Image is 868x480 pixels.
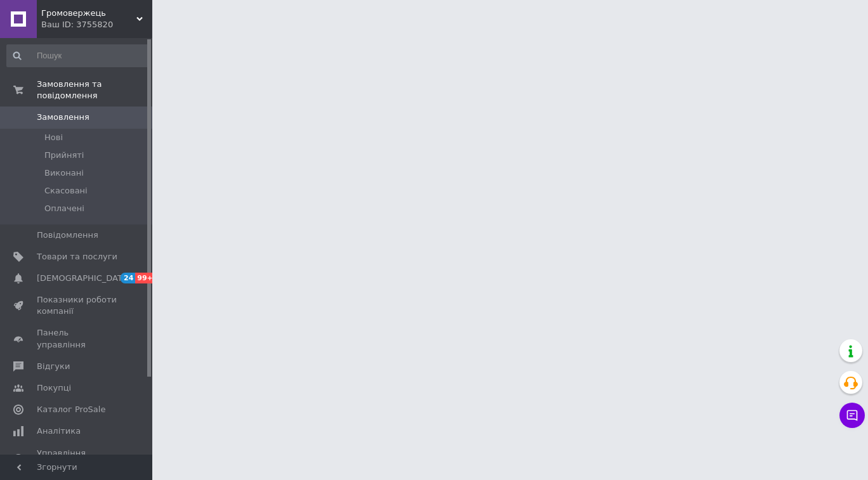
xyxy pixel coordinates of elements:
span: Скасовані [44,185,88,197]
span: Замовлення [37,112,89,123]
span: Панель управління [37,327,117,350]
span: Оплачені [44,203,84,214]
span: Покупці [37,382,71,394]
input: Пошук [6,44,150,67]
div: Ваш ID: 3755820 [41,19,152,30]
span: Прийняті [44,150,84,161]
span: 99+ [135,273,156,283]
span: 24 [121,273,135,283]
span: Показники роботи компанії [37,294,117,317]
span: Замовлення та повідомлення [37,79,152,101]
span: [DEMOGRAPHIC_DATA] [37,273,131,284]
span: Нові [44,132,63,143]
button: Чат з покупцем [839,403,865,428]
span: Виконані [44,167,84,179]
span: Відгуки [37,361,70,372]
span: Управління сайтом [37,448,117,470]
span: Каталог ProSale [37,404,105,415]
span: Аналітика [37,425,81,437]
span: Товари та послуги [37,251,117,263]
span: Повідомлення [37,230,98,241]
span: Громовержець [41,8,136,19]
